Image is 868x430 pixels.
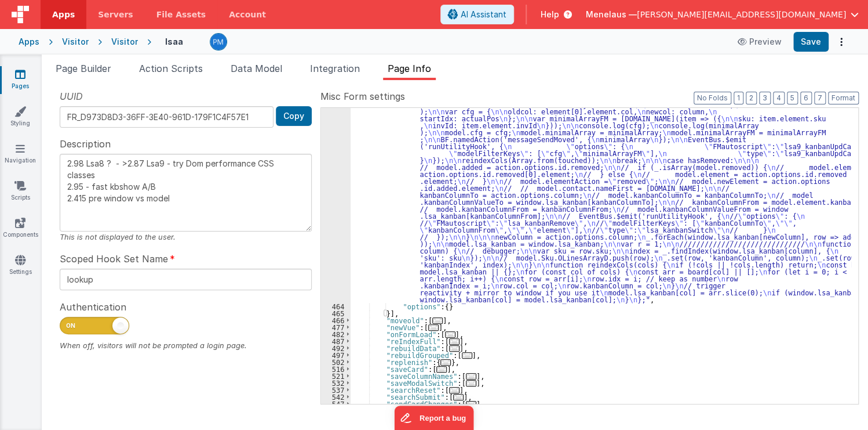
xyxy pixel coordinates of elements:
span: UUID [60,89,83,103]
button: No Folds [694,92,731,104]
div: Apps [19,36,39,48]
div: This is not displayed to the user. [60,232,312,243]
span: ... [466,401,476,407]
span: File Assets [156,9,206,20]
span: ... [466,373,476,380]
div: 547 [321,400,351,407]
span: ... [440,359,451,366]
span: Integration [310,63,360,74]
div: 482 [321,331,351,338]
div: 516 [321,366,351,373]
span: ... [449,345,459,352]
iframe: Marker.io feedback button [395,406,474,430]
button: 7 [814,92,826,104]
span: Help [541,9,559,20]
span: [PERSON_NAME][EMAIL_ADDRESS][DOMAIN_NAME] [637,9,846,20]
span: AI Assistant [461,9,506,20]
span: Scoped Hook Set Name [60,252,168,266]
span: Servers [98,9,133,20]
span: ... [445,331,455,338]
div: 502 [321,359,351,366]
div: Visitor [111,36,138,48]
div: 497 [321,352,351,359]
div: When off, visitors will not be prompted a login page. [60,340,312,351]
button: 3 [759,92,771,104]
button: 6 [800,92,812,104]
div: 477 [321,324,351,331]
span: ... [462,352,472,359]
span: Page Info [388,63,431,74]
span: Page Builder [56,63,111,74]
div: Visitor [62,36,89,48]
button: 2 [746,92,757,104]
img: a12ed5ba5769bda9d2665f51d2850528 [210,34,227,50]
span: Menelaus — [586,9,637,20]
button: AI Assistant [440,5,514,24]
button: Options [833,34,849,50]
div: 532 [321,380,351,386]
span: ... [436,366,447,373]
span: Misc Form settings [320,89,405,103]
button: Preview [731,32,789,51]
div: 464 [321,303,351,310]
span: Authentication [60,300,126,314]
button: Menelaus — [PERSON_NAME][EMAIL_ADDRESS][DOMAIN_NAME] [586,9,859,20]
span: ... [453,394,464,400]
h4: lsaa [165,37,183,46]
span: ... [428,324,439,331]
div: 465 [321,310,351,317]
button: 5 [787,92,798,104]
span: Action Scripts [139,63,203,74]
span: ... [432,317,443,324]
button: Save [793,32,829,52]
button: 1 [734,92,743,104]
span: ... [466,380,476,386]
span: ... [449,338,459,345]
div: 542 [321,393,351,400]
div: 466 [321,317,351,324]
div: 537 [321,386,351,393]
div: 521 [321,373,351,380]
button: Format [828,92,859,104]
div: 487 [321,338,351,345]
span: Data Model [231,63,282,74]
div: 492 [321,345,351,352]
span: ... [449,387,459,393]
button: 4 [773,92,785,104]
button: Copy [276,106,312,126]
span: Description [60,137,111,151]
span: Apps [52,9,75,20]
